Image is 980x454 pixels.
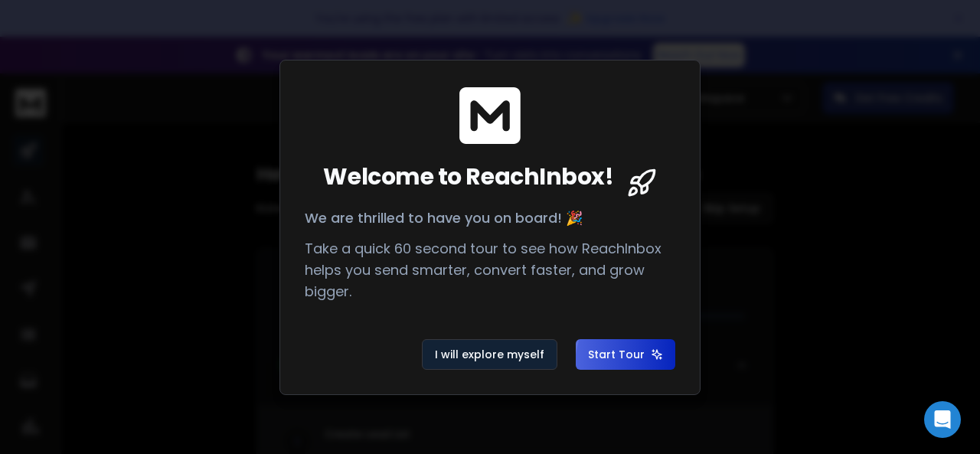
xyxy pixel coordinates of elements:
[588,347,663,362] span: Start Tour
[422,339,557,370] button: I will explore myself
[576,339,675,370] button: Start Tour
[323,163,613,191] span: Welcome to ReachInbox!
[924,401,961,438] div: Open Intercom Messenger
[305,207,675,229] p: We are thrilled to have you on board! 🎉
[305,238,675,302] p: Take a quick 60 second tour to see how ReachInbox helps you send smarter, convert faster, and gro...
